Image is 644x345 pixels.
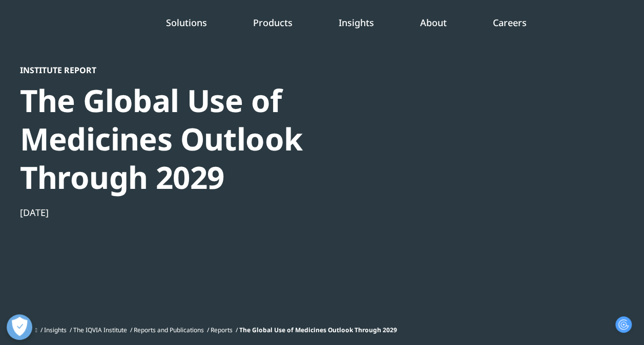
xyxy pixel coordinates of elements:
div: Institute Report [20,65,371,75]
a: Insights [339,16,374,29]
a: Insights [44,326,67,334]
nav: Primary [106,1,625,49]
div: The Global Use of Medicines Outlook Through 2029 [20,81,371,197]
a: Products [253,16,293,29]
button: Open Preferences [7,314,32,340]
span: The Global Use of Medicines Outlook Through 2029 [239,326,397,334]
a: Solutions [166,16,207,29]
a: About [420,16,447,29]
div: [DATE] [20,206,371,219]
a: Careers [493,16,527,29]
a: The IQVIA Institute [73,326,127,334]
a: Reports and Publications [134,326,204,334]
a: Reports [211,326,233,334]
